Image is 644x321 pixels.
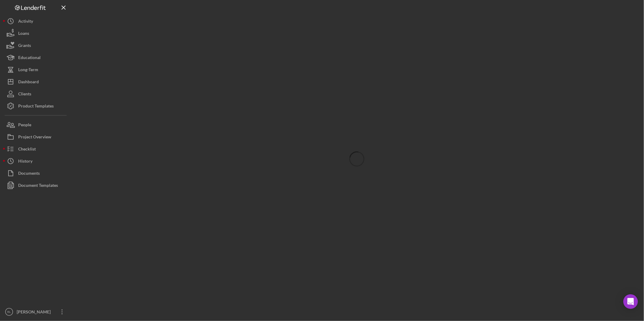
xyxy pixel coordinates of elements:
button: Document Templates [3,179,70,191]
div: [PERSON_NAME] [15,306,55,319]
button: Product Templates [3,100,70,112]
text: BL [7,310,11,314]
button: Documents [3,167,70,179]
button: Educational [3,51,70,64]
div: Grants [18,39,31,53]
div: People [18,119,31,132]
button: History [3,155,70,167]
button: Grants [3,39,70,51]
button: Long-Term [3,64,70,76]
button: BL[PERSON_NAME] [3,306,70,318]
div: Educational [18,51,41,65]
div: Loans [18,27,29,41]
div: Checklist [18,143,36,157]
button: Dashboard [3,76,70,88]
button: Project Overview [3,131,70,143]
div: Project Overview [18,131,51,144]
button: People [3,119,70,131]
button: Activity [3,15,70,27]
div: Long-Term [18,64,38,77]
div: Open Intercom Messenger [623,294,638,309]
button: Checklist [3,143,70,155]
div: Product Templates [18,100,54,114]
div: Dashboard [18,76,39,89]
div: History [18,155,32,169]
div: Activity [18,15,33,29]
div: Documents [18,167,40,181]
div: Clients [18,88,31,101]
button: Clients [3,88,70,100]
button: Loans [3,27,70,39]
div: Document Templates [18,179,58,193]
